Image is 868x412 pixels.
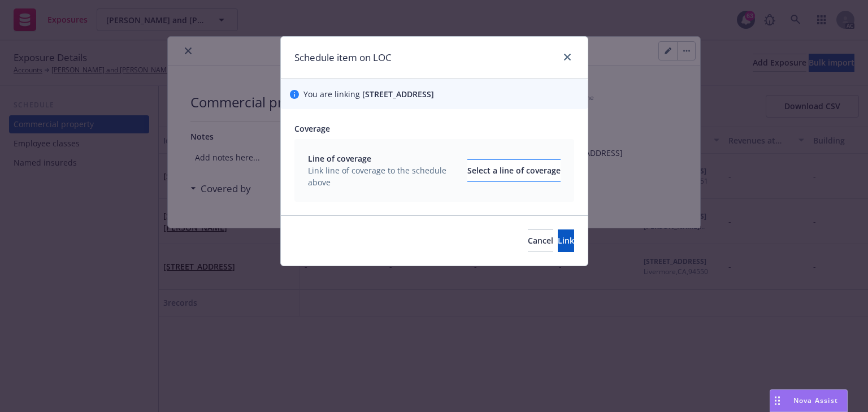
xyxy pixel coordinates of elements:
[558,235,574,246] span: Link
[528,229,553,252] button: Cancel
[294,123,330,134] span: Coverage
[770,390,784,411] div: Drag to move
[528,235,553,246] span: Cancel
[793,396,838,405] span: Nova Assist
[294,50,392,65] h1: Schedule item on LOC
[308,164,461,188] span: Link line of coverage to the schedule above
[303,88,434,100] span: You are linking
[561,50,574,64] a: close
[308,153,461,164] span: Line of coverage
[558,229,574,252] button: Link
[467,160,561,181] div: Select a line of coverage
[362,89,434,99] span: [STREET_ADDRESS]
[770,389,848,412] button: Nova Assist
[467,159,561,182] button: Select a line of coverage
